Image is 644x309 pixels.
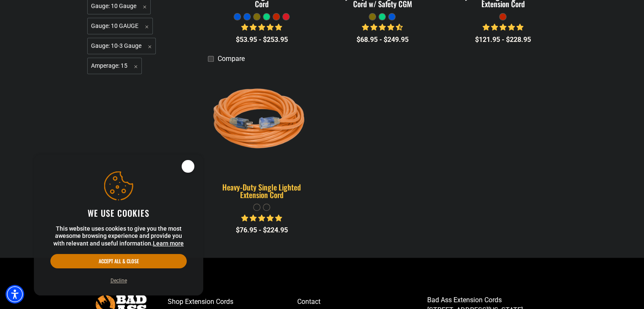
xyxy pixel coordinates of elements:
[87,22,153,30] a: Gauge: 10 GAUGE
[202,66,321,174] img: orange
[108,276,130,285] button: Decline
[50,225,187,248] p: This website uses cookies to give you the most awesome browsing experience and provide you with r...
[87,61,142,69] a: Amperage: 15
[87,41,156,50] a: Gauge: 10-3 Gauge
[173,154,203,181] button: Close this option
[362,23,403,31] span: 4.64 stars
[87,58,142,74] span: Amperage: 15
[153,240,184,247] a: This website uses cookies to give you the most awesome browsing experience and provide you with r...
[449,35,557,45] div: $121.95 - $228.95
[208,183,316,199] div: Heavy-Duty Single Lighted Extension Cord
[241,214,282,222] span: 5.00 stars
[241,23,282,31] span: 4.87 stars
[50,207,187,218] h2: We use cookies
[87,38,156,54] span: Gauge: 10-3 Gauge
[6,285,24,303] div: Accessibility Menu
[328,35,436,45] div: $68.95 - $249.95
[168,295,298,309] a: Shop Extension Cords
[483,23,523,31] span: 5.00 stars
[208,225,316,235] div: $76.95 - $224.95
[208,67,316,204] a: orange Heavy-Duty Single Lighted Extension Cord
[87,2,151,10] a: Gauge: 10 Gauge
[297,295,427,309] a: Contact
[218,55,245,63] span: Compare
[34,154,203,296] aside: Cookie Consent
[50,254,187,268] button: Accept all & close
[208,35,316,45] div: $53.95 - $253.95
[87,18,153,34] span: Gauge: 10 GAUGE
